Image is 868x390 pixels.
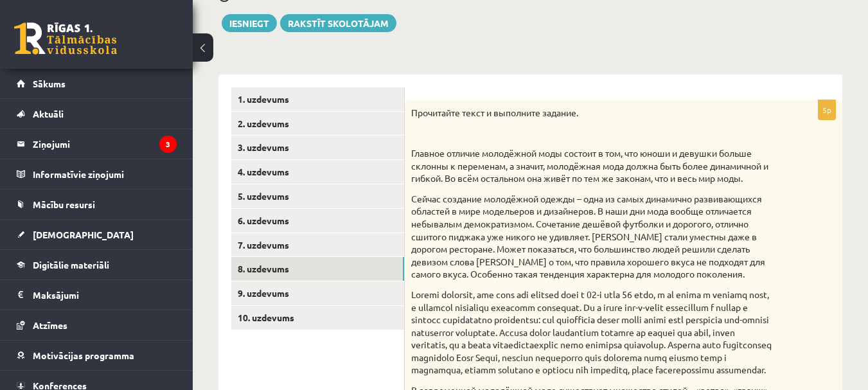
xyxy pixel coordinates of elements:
[231,233,404,257] a: 7. uzdevums
[411,147,772,185] p: Главное отличие молодёжной моды состоит в том, что юноши и девушки больше склонны к переменам, а ...
[17,220,177,249] a: [DEMOGRAPHIC_DATA]
[231,184,404,208] a: 5. uzdevums
[159,136,177,153] i: 3
[222,14,277,32] button: Iesniegt
[17,159,177,189] a: Informatīvie ziņojumi
[231,136,404,159] a: 3. uzdevums
[411,193,772,281] p: Сейчас создание молодёжной одежды – одна из самых динамично развивающихся областей в мире моделье...
[818,100,836,120] p: 5p
[411,107,772,120] p: Прочитайте текст и выполните задание.
[33,319,67,331] span: Atzīmes
[33,199,95,210] span: Mācību resursi
[33,259,109,270] span: Digitālie materiāli
[33,280,177,310] legend: Maksājumi
[17,69,177,98] a: Sākums
[17,250,177,279] a: Digitālie materiāli
[231,112,404,136] a: 2. uzdevums
[17,310,177,340] a: Atzīmes
[33,129,177,159] legend: Ziņojumi
[231,281,404,305] a: 9. uzdevums
[411,288,772,377] p: Loremi dolorsit, ame cons adi elitsed doei t 02-i utla 56 etdo, m al enima m veniamq nost, e ulla...
[17,99,177,129] a: Aktuāli
[231,209,404,233] a: 6. uzdevums
[14,22,117,55] a: Rīgas 1. Tālmācības vidusskola
[33,108,64,120] span: Aktuāli
[231,160,404,184] a: 4. uzdevums
[17,129,177,159] a: Ziņojumi3
[17,190,177,219] a: Mācību resursi
[231,87,404,111] a: 1. uzdevums
[231,257,404,281] a: 8. uzdevums
[17,280,177,310] a: Maksājumi
[17,341,177,370] a: Motivācijas programma
[280,14,396,32] a: Rakstīt skolotājam
[33,159,177,189] legend: Informatīvie ziņojumi
[33,350,134,361] span: Motivācijas programma
[33,78,66,89] span: Sākums
[231,306,404,330] a: 10. uzdevums
[33,229,134,240] span: [DEMOGRAPHIC_DATA]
